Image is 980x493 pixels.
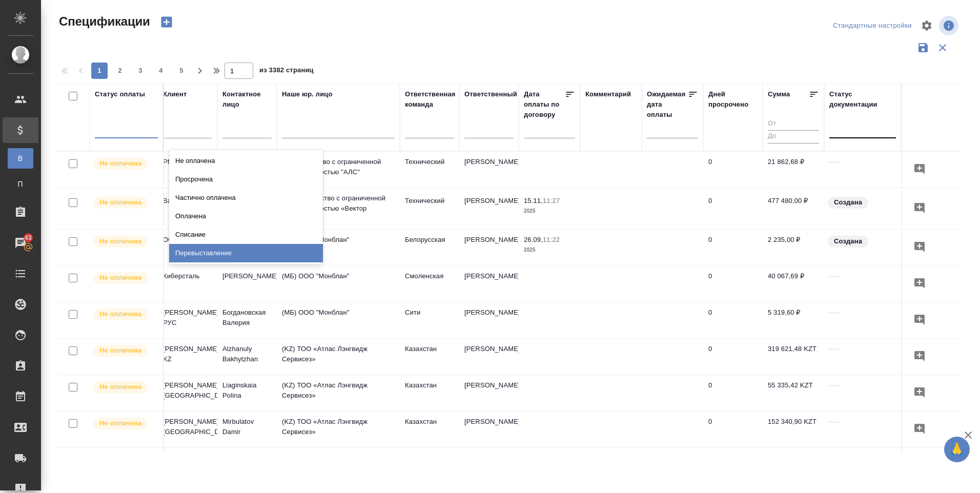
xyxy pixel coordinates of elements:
p: 11:22 [543,236,560,243]
p: Не оплачена [99,418,141,428]
td: Технический [400,152,459,188]
td: 21 862,68 ₽ [763,152,824,188]
p: Не оплачена [99,197,141,208]
div: Ответственная команда [405,89,456,110]
td: 0 [703,230,763,265]
td: Богдановская Валерия [217,302,277,338]
td: Alzhanuly Bakhytzhan [217,339,277,375]
p: [PERSON_NAME] РУС [163,307,212,328]
p: [PERSON_NAME] [GEOGRAPHIC_DATA] [163,380,212,401]
span: Спецификации [56,13,150,30]
td: [PERSON_NAME] [459,152,519,188]
div: Сумма [768,89,790,99]
div: split button [830,18,914,34]
a: 43 [3,230,38,256]
td: (OTP) Общество с ограниченной ответственностью «Вектор Развития» [277,188,400,229]
td: 0 [703,152,763,188]
td: Белорусская [400,230,459,265]
button: Сбросить фильтры [933,38,952,57]
td: 0 [703,302,763,338]
span: 4 [153,66,169,76]
p: Не оплачена [99,382,141,392]
td: 40 067,69 ₽ [763,266,824,302]
span: В [13,153,28,163]
td: 55 335,42 KZT [763,375,824,411]
div: Дата оплаты по договору [524,89,565,120]
button: 4 [153,63,169,79]
button: Создать [154,13,179,31]
div: Наше юр. лицо [282,89,333,99]
td: 5 319,60 ₽ [763,302,824,338]
div: Cтатус документации [829,89,896,110]
p: 2025 [524,245,575,255]
td: 0 [703,339,763,375]
p: 2025 [524,206,575,216]
td: Смоленская [400,266,459,302]
a: В [8,148,33,169]
div: Перевыставление [169,244,323,262]
p: Киберсталь [163,271,212,281]
div: Контактное лицо [222,89,272,110]
td: (KZ) ТОО «Атлас Лэнгвидж Сервисез» [277,412,400,447]
div: Ожидаемая дата оплаты [647,89,688,120]
td: (МБ) ООО "Монблан" [277,266,400,302]
div: Частично оплачена [169,189,323,207]
div: Комментарий [585,89,631,99]
td: [PERSON_NAME] [459,266,519,302]
button: 5 [173,63,190,79]
td: Казахстан [400,448,459,484]
td: 0 [703,375,763,411]
td: 319 621,48 KZT [763,339,824,375]
td: [PERSON_NAME] [459,230,519,265]
td: 0 [703,448,763,484]
span: из 3382 страниц [259,64,314,79]
div: Просрочена [169,170,323,189]
td: 0 [703,191,763,227]
td: [PERSON_NAME] [459,375,519,411]
td: (МБ) ООО "Монблан" [277,302,400,338]
button: 3 [132,63,149,79]
td: Казахстан [400,339,459,375]
span: П [13,179,28,189]
a: П [8,174,33,194]
td: (KZ) ТОО «Атлас Лэнгвидж Сервисез» [277,448,400,484]
span: Настроить таблицу [914,13,939,38]
span: 5 [173,66,190,76]
td: (МБ) ООО "Монблан" [277,230,400,265]
td: [PERSON_NAME] [217,448,277,484]
td: (KZ) ТОО «Атлас Лэнгвидж Сервисез» [277,375,400,411]
td: (AU) Общество с ограниченной ответственностью "АЛС" [277,152,400,188]
p: Не оплачена [99,158,141,169]
p: Не оплачена [99,273,141,283]
span: 43 [18,233,38,243]
p: 11:27 [543,197,560,204]
p: Не оплачена [99,309,141,319]
td: 0 [703,266,763,302]
div: Списание [169,225,323,244]
p: Не оплачена [99,236,141,246]
p: Создана [834,236,862,246]
td: [PERSON_NAME] [459,302,519,338]
td: [PERSON_NAME] [217,266,277,302]
td: Технический [400,191,459,227]
button: 2 [112,63,128,79]
td: Mirbulatov Damir [217,412,277,447]
td: 477 480,00 ₽ [763,191,824,227]
p: 26.09, [524,236,543,243]
div: Клиент [163,89,187,99]
td: [PERSON_NAME] [459,191,519,227]
div: Статус оплаты [95,89,145,99]
p: Создана [834,197,862,208]
td: Казахстан [400,412,459,447]
p: [PERSON_NAME] KZ [163,344,212,364]
td: Сити [400,302,459,338]
td: (KZ) ТОО «Атлас Лэнгвидж Сервисез» [277,339,400,375]
div: Не оплачена [169,152,323,170]
td: 2 235,00 ₽ [763,230,824,265]
p: Не оплачена [99,345,141,356]
p: 15.11, [524,197,543,204]
td: Liaginskaia Polina [217,375,277,411]
td: 152 340,90 KZT [763,412,824,447]
input: От [768,118,819,131]
button: 🙏 [944,437,970,462]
